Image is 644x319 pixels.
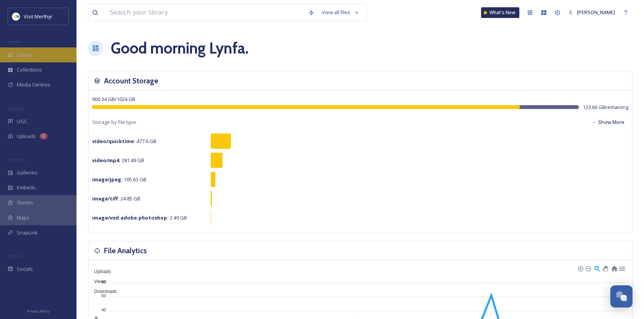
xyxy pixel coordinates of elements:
strong: image/jpeg : [92,176,123,183]
span: 900.34 GB / 1024 GB [92,96,135,103]
span: Maps [17,214,29,221]
span: Downloads [88,289,117,294]
div: 1 [40,133,47,139]
span: Media Centres [17,81,50,88]
a: [PERSON_NAME] [564,5,619,20]
tspan: 40 [101,308,106,312]
tspan: 50 [101,293,106,298]
span: 281.49 GB [92,157,144,164]
strong: video/quicktime : [92,138,135,145]
div: Panning [602,266,607,270]
span: Privacy Policy [27,309,49,314]
span: Storage by file type [92,119,136,126]
a: View all files [318,5,363,20]
input: Search your library [106,4,304,21]
span: MEDIA [8,39,21,45]
span: COLLECT [8,106,24,112]
div: Zoom Out [585,265,590,271]
span: Socials [17,265,33,273]
span: Views [88,279,106,284]
h3: Account Storage [104,75,158,86]
div: Selection Zoom [594,265,600,271]
span: Embeds [17,184,36,191]
span: 2.49 GB [92,214,187,221]
span: Stories [17,199,33,206]
span: [PERSON_NAME] [577,9,615,16]
span: 24.85 GB [92,195,140,202]
img: download.jpeg [12,13,20,20]
tspan: 60 [101,280,106,284]
a: Privacy Policy [27,306,49,315]
span: Uploads [88,269,111,274]
span: Galleries [17,169,37,176]
span: SnapLink [17,229,38,236]
button: Open Chat [610,285,633,308]
strong: video/mp4 : [92,157,120,164]
a: What's New [481,7,519,18]
div: Zoom In [577,265,583,271]
span: SOCIALS [8,254,23,259]
button: Show More [588,115,628,130]
span: 105.63 GB [92,176,146,183]
div: Menu [618,265,625,271]
div: Reset Zoom [611,265,617,271]
span: WIDGETS [8,157,25,163]
span: 477.6 GB [92,138,156,145]
span: UGC [17,118,27,125]
strong: image/tiff : [92,195,119,202]
h1: Good morning Lynfa . [111,37,249,60]
span: 123.66 GB remaining [583,104,628,111]
span: Collections [17,66,42,73]
span: Library [17,51,32,59]
h3: File Analytics [104,245,147,256]
span: Uploads [17,133,36,140]
span: Visit Merthyr [24,13,52,20]
strong: image/vnd.adobe.photoshop : [92,214,169,221]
